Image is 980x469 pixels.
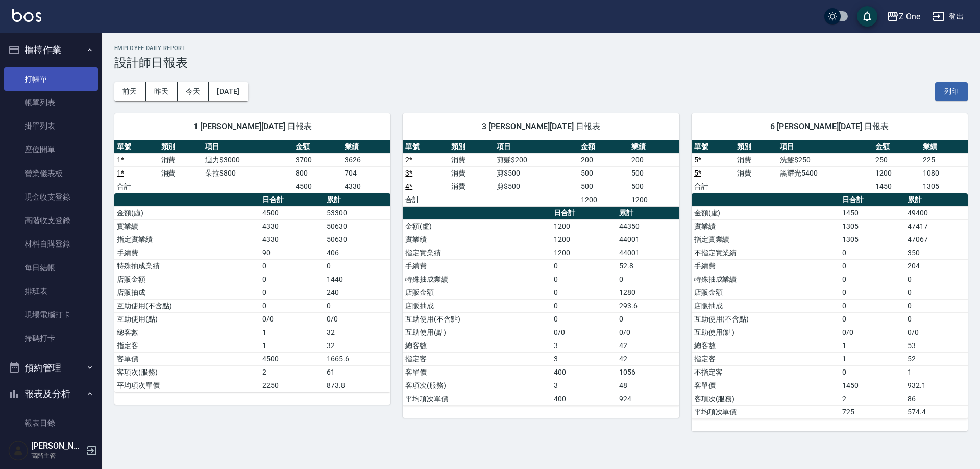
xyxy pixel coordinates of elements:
[692,326,840,339] td: 互助使用(點)
[578,153,629,166] td: 200
[114,193,390,392] table: a dense table
[114,206,260,219] td: 金額(虛)
[403,286,551,299] td: 店販金額
[260,259,324,273] td: 0
[342,153,391,166] td: 3626
[260,219,324,233] td: 4330
[551,246,617,259] td: 1200
[114,219,260,233] td: 實業績
[114,180,159,193] td: 合計
[629,153,679,166] td: 200
[905,405,968,418] td: 574.4
[704,121,955,132] span: 6 [PERSON_NAME][DATE] 日報表
[692,140,734,154] th: 單號
[617,312,679,326] td: 0
[692,246,840,259] td: 不指定實業績
[578,166,629,180] td: 500
[617,379,679,392] td: 48
[692,392,840,405] td: 客項次(服務)
[928,7,968,26] button: 登出
[692,339,840,352] td: 總客數
[260,352,324,365] td: 4500
[840,365,905,379] td: 0
[114,352,260,365] td: 客單價
[692,286,840,299] td: 店販金額
[578,193,629,206] td: 1200
[840,299,905,312] td: 0
[551,326,617,339] td: 0/0
[324,352,390,365] td: 1665.6
[403,207,679,406] table: a dense table
[203,153,293,166] td: 迴力$3000
[840,352,905,365] td: 1
[905,219,968,233] td: 47417
[293,153,341,166] td: 3700
[905,233,968,246] td: 47067
[617,339,679,352] td: 42
[403,273,551,286] td: 特殊抽成業績
[324,379,390,392] td: 873.8
[840,206,905,219] td: 1450
[293,166,341,180] td: 800
[4,256,98,280] a: 每日結帳
[4,114,98,138] a: 掛單列表
[551,299,617,312] td: 0
[617,299,679,312] td: 293.6
[449,180,495,193] td: 消費
[31,441,83,451] h5: [PERSON_NAME]
[403,193,449,206] td: 合計
[260,299,324,312] td: 0
[260,286,324,299] td: 0
[114,286,260,299] td: 店販抽成
[12,9,41,22] img: Logo
[629,193,679,206] td: 1200
[935,82,968,101] button: 列印
[415,121,667,132] span: 3 [PERSON_NAME][DATE] 日報表
[873,180,920,193] td: 1450
[146,82,178,101] button: 昨天
[629,166,679,180] td: 500
[342,180,391,193] td: 4330
[899,10,920,23] div: Z One
[905,193,968,207] th: 累計
[260,326,324,339] td: 1
[551,365,617,379] td: 400
[209,82,248,101] button: [DATE]
[324,246,390,259] td: 406
[617,273,679,286] td: 0
[734,153,777,166] td: 消費
[840,326,905,339] td: 0/0
[551,273,617,286] td: 0
[324,299,390,312] td: 0
[260,273,324,286] td: 0
[114,140,390,193] table: a dense table
[8,440,29,461] img: Person
[114,365,260,379] td: 客項次(服務)
[617,365,679,379] td: 1056
[905,392,968,405] td: 86
[617,392,679,405] td: 924
[551,286,617,299] td: 0
[629,140,679,154] th: 業績
[617,352,679,365] td: 42
[403,312,551,326] td: 互助使用(不含點)
[114,56,968,70] h3: 設計師日報表
[324,339,390,352] td: 32
[4,138,98,161] a: 座位開單
[734,166,777,180] td: 消費
[777,166,872,180] td: 黑耀光5400
[159,140,203,154] th: 類別
[617,233,679,246] td: 44001
[203,140,293,154] th: 項目
[403,140,449,154] th: 單號
[840,219,905,233] td: 1305
[342,140,391,154] th: 業績
[905,365,968,379] td: 1
[840,259,905,273] td: 0
[551,233,617,246] td: 1200
[692,379,840,392] td: 客單價
[342,166,391,180] td: 704
[403,246,551,259] td: 指定實業績
[617,286,679,299] td: 1280
[4,280,98,303] a: 排班表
